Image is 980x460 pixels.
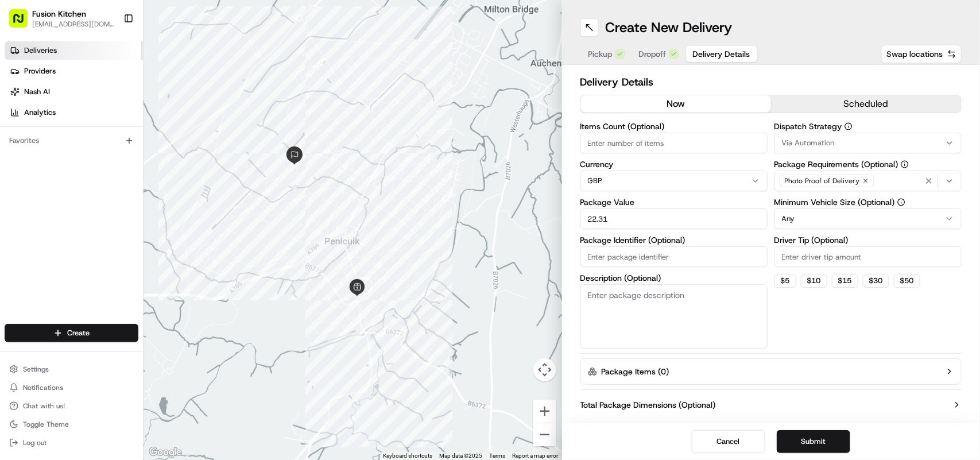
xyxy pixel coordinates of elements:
img: Klarizel Pensader [11,167,30,185]
a: 📗Knowledge Base [7,252,92,273]
label: Package Value [580,198,768,206]
button: Zoom in [533,400,556,423]
label: Items Count (Optional) [580,122,768,130]
label: Dispatch Strategy [774,122,962,130]
button: now [581,95,771,113]
span: Notifications [23,383,63,392]
button: Settings [5,361,138,377]
span: Pickup [588,48,613,60]
label: Description (Optional) [580,274,768,282]
p: Welcome 👋 [11,46,209,64]
label: Currency [580,160,768,168]
span: Delivery Details [693,48,750,60]
a: Nash AI [5,83,143,101]
input: Clear [30,74,189,86]
div: Start new chat [52,110,188,121]
label: Total Package Dimensions (Optional) [580,399,716,411]
img: 1727276513143-84d647e1-66c0-4f92-a045-3c9f9f5dfd92 [24,110,45,130]
span: Chat with us! [23,401,65,411]
span: Deliveries [24,45,57,56]
button: Total Package Dimensions (Optional) [580,399,962,411]
a: Analytics [5,103,143,122]
button: $5 [774,274,796,288]
button: $15 [832,274,858,288]
span: Knowledge Base [23,257,88,268]
label: Package Identifier (Optional) [580,236,768,244]
button: See all [178,147,209,161]
a: Deliveries [5,41,143,60]
div: We're available if you need us! [52,121,158,130]
span: Providers [24,66,56,76]
input: Enter driver tip amount [774,246,962,267]
span: • [97,178,101,187]
img: 1736555255976-a54dd68f-1ca7-489b-9aae-adbdc363a1c4 [23,210,32,219]
button: Start new chat [195,113,209,127]
input: Enter number of items [580,133,768,153]
button: Via Automation [774,133,962,153]
button: Toggle Theme [5,416,138,432]
button: Minimum Vehicle Size (Optional) [897,198,905,206]
img: Nash [11,11,34,34]
span: • [154,209,158,218]
button: Photo Proof of Delivery [774,171,962,191]
label: Minimum Vehicle Size (Optional) [774,198,962,206]
span: Toggle Theme [23,420,69,429]
button: Zoom out [533,423,556,446]
label: Package Requirements (Optional) [774,160,962,168]
button: Notifications [5,380,138,396]
img: 1736555255976-a54dd68f-1ca7-489b-9aae-adbdc363a1c4 [23,179,32,188]
button: [EMAIL_ADDRESS][DOMAIN_NAME] [32,20,114,29]
button: Submit [777,430,850,453]
button: Fusion Kitchen [32,8,86,20]
button: Log out [5,435,138,451]
button: $50 [894,274,920,288]
a: Report a map error [513,453,559,459]
h1: Create New Delivery [606,18,733,37]
a: 💻API Documentation [92,252,189,273]
img: Google [146,445,184,460]
button: Package Requirements (Optional) [901,160,909,168]
button: Map camera controls [533,358,556,381]
div: Favorites [5,132,138,150]
h2: Delivery Details [580,74,962,90]
span: Swap locations [886,48,943,60]
button: Keyboard shortcuts [384,452,433,460]
span: Klarizel Pensader [36,178,95,187]
button: Dispatch Strategy [845,122,853,130]
div: Past conversations [11,149,77,159]
button: Cancel [692,430,765,453]
button: Swap locations [881,45,962,63]
span: [DATE] [161,209,184,218]
span: Pylon [114,285,139,293]
span: Settings [23,365,49,374]
label: Driver Tip (Optional) [774,236,962,244]
button: Package Items (0) [580,358,962,385]
span: Dropoff [639,48,667,60]
input: Enter package identifier [580,246,768,267]
span: [PERSON_NAME] [PERSON_NAME] [36,209,152,218]
img: 1736555255976-a54dd68f-1ca7-489b-9aae-adbdc363a1c4 [11,110,32,130]
button: $30 [863,274,889,288]
button: scheduled [771,95,961,113]
a: Terms (opens in new tab) [490,453,506,459]
span: Map data ©2025 [440,453,483,459]
span: Nash AI [24,87,50,97]
a: Powered byPylon [81,284,139,293]
button: Fusion Kitchen[EMAIL_ADDRESS][DOMAIN_NAME] [5,5,119,32]
img: Joana Marie Avellanoza [11,198,30,217]
label: Package Items ( 0 ) [602,366,669,377]
span: API Documentation [109,257,184,268]
span: Create [67,328,90,338]
input: Enter package value [580,208,768,229]
button: Chat with us! [5,398,138,414]
span: [DATE] [103,178,127,187]
span: Via Automation [782,138,835,148]
span: Analytics [24,107,56,118]
div: 📗 [11,258,21,267]
a: Providers [5,62,143,80]
button: $10 [801,274,827,288]
span: Log out [23,438,47,447]
span: Photo Proof of Delivery [785,176,860,185]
